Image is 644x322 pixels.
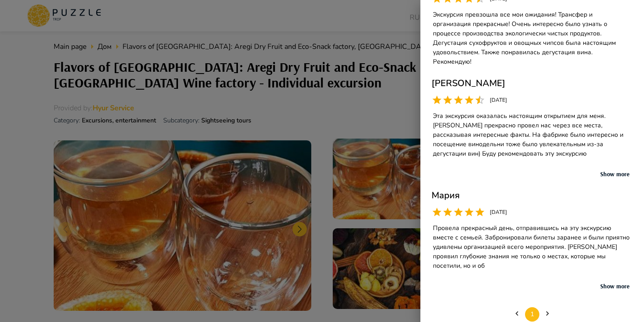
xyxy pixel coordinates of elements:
[525,307,539,321] a: Page 1 is your current page
[485,208,507,216] p: [DATE]
[432,9,633,68] p: Экскурсия превзошла все мои ожидания! Трансфер и организация прекрасные! Очень интересно было узн...
[432,222,633,272] p: Провела прекрасный день, отправившись на эту экскурсию вместе с семьей. Забронировали билеты зара...
[597,283,633,290] button: Show more
[432,77,633,90] p: [PERSON_NAME]
[432,110,633,160] p: Эта экскурсия оказалась настоящим открытием для меня. [PERSON_NAME] прекрасно провел нас через вс...
[485,96,507,104] p: [DATE]
[432,189,633,202] p: Мария
[597,171,633,178] button: Show more
[510,309,524,320] a: Previous page
[540,309,555,320] a: Next page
